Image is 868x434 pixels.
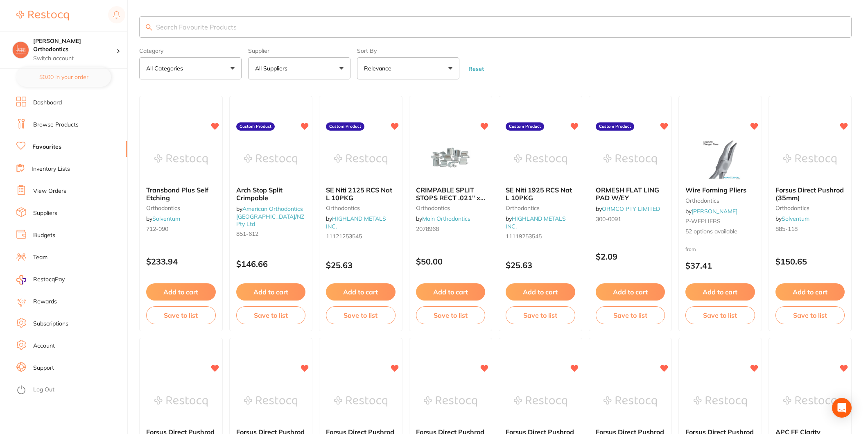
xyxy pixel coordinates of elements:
button: Save to list [326,306,396,324]
a: Solventum [782,215,809,222]
span: CRIMPABLE SPLIT STOPS RECT .021" x .025" - 4043-010 [416,186,485,209]
button: Log Out [16,384,125,397]
button: Add to cart [326,283,396,301]
a: HIGHLAND METALS INC. [326,215,386,230]
button: Relevance [357,57,459,79]
a: Solventum [152,215,180,222]
img: Forsus Direct Pushrod (32mm) [244,381,297,422]
span: SE Niti 2125 RCS Nat L 10PKG [326,186,392,201]
a: Budgets [33,231,55,240]
span: 300-0091 [596,215,621,223]
small: orthodontics [146,205,216,211]
span: Transbond Plus Self Etching [146,186,208,201]
button: Save to list [146,306,216,324]
span: by [416,215,470,222]
span: P-WFPLIERS [685,217,721,225]
a: ORMCO PTY LIMITED [602,205,660,212]
a: Suppliers [33,209,57,217]
span: from [685,246,696,252]
a: [PERSON_NAME] [692,208,737,215]
button: Save to list [236,306,306,324]
label: Custom Product [326,122,364,131]
small: orthodontics [685,197,755,204]
button: Add to cart [685,283,755,301]
img: Harris Orthodontics [13,42,29,58]
a: Inventory Lists [32,165,70,173]
label: Supplier [248,47,350,54]
b: Transbond Plus Self Etching [146,186,216,201]
a: American Orthodontics [GEOGRAPHIC_DATA]/NZ Pty Ltd [236,205,304,228]
a: Restocq Logo [16,6,69,25]
button: Add to cart [775,283,845,301]
span: 2078968 [416,225,439,233]
span: by [146,215,180,222]
img: Forsus Direct Pushrod (32mm) [334,381,387,422]
button: Save to list [775,306,845,324]
p: All Suppliers [255,64,291,72]
a: HIGHLAND METALS INC. [506,215,566,230]
span: 11119253545 [506,233,542,240]
label: Category [139,47,242,54]
small: orthodontics [506,205,575,211]
img: Forsus Direct Pushrod (35mm) [154,381,208,422]
button: Save to list [506,306,575,324]
b: ORMESH FLAT LING PAD W/EY [596,186,665,201]
p: $50.00 [416,257,486,266]
button: Save to list [685,306,755,324]
b: CRIMPABLE SPLIT STOPS RECT .021" x .025" - 4043-010 [416,186,486,201]
p: $25.63 [326,260,396,270]
img: ⁠Arch Stop Split Crimpable [244,139,297,180]
b: SE Niti 1925 RCS Nat L 10PKG [506,186,575,201]
button: Add to cart [596,283,665,301]
label: Custom Product [506,122,544,131]
span: by [506,215,566,230]
a: Log Out [33,386,54,394]
span: 712-090 [146,225,168,233]
img: Forsus Direct Pushrod (35mm) [783,139,836,180]
span: by [685,208,737,215]
p: All Categories [146,64,186,72]
small: orthodontics [326,205,396,211]
img: APC FF Clarity ADVANCED MBT [783,381,836,422]
p: $146.66 [236,259,306,269]
img: ORMESH FLAT LING PAD W/EY [604,139,657,180]
b: ⁠Arch Stop Split Crimpable [236,186,306,201]
span: by [236,205,304,228]
small: orthodontics [416,205,486,211]
label: Sort By [357,47,459,54]
img: SE Niti 1925 RCS Nat L 10PKG [514,139,567,180]
b: SE Niti 2125 RCS Nat L 10PKG [326,186,396,201]
p: $25.63 [506,260,575,270]
button: Add to cart [506,283,575,301]
a: Team [33,253,47,262]
img: Forsus Direct Pushrod (29mm) [424,381,477,422]
h4: Harris Orthodontics [33,37,116,53]
label: Custom Product [596,122,634,131]
span: ⁠Arch Stop Split Crimpable [236,186,283,201]
span: Forsus Direct Pushrod (35mm) [775,186,844,201]
b: Wire Forming Pliers [685,186,755,194]
img: Forsus Direct Pushrod (29mm) [514,381,567,422]
a: View Orders [33,187,66,195]
button: All Categories [139,57,242,79]
div: Open Intercom Messenger [832,398,852,418]
button: All Suppliers [248,57,350,79]
img: Wire Forming Pliers [694,139,747,180]
a: Rewards [33,298,57,306]
a: Account [33,342,55,350]
img: Forsus Direct Pushrod (25mm) [604,381,657,422]
a: Subscriptions [33,320,68,328]
input: Search Favourite Products [139,16,852,38]
button: Add to cart [416,283,486,301]
img: CRIMPABLE SPLIT STOPS RECT .021" x .025" - 4043-010 [424,139,477,180]
a: Favourites [32,143,61,151]
img: SE Niti 2125 RCS Nat L 10PKG [334,139,387,180]
span: 885-118 [775,225,798,233]
button: Add to cart [236,283,306,301]
span: 11121253545 [326,233,362,240]
p: $37.41 [685,261,755,270]
p: $150.65 [775,257,845,266]
a: Dashboard [33,99,62,107]
a: Main Orthodontics [422,215,470,222]
span: ORMESH FLAT LING PAD W/EY [596,186,659,201]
